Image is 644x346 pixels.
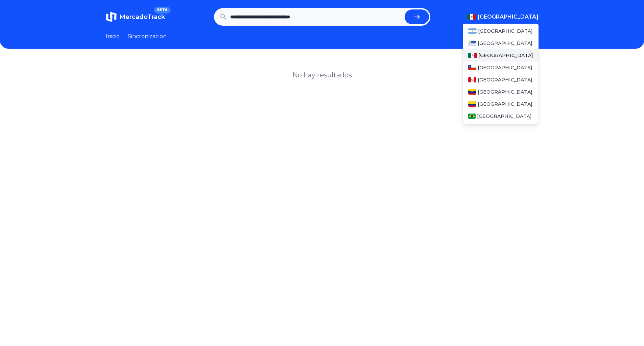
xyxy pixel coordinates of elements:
[128,32,167,41] a: Sincronizacion
[468,89,476,95] img: Venezuela
[463,61,539,74] a: Chile[GEOGRAPHIC_DATA]
[292,70,352,80] h1: No hay resultados
[154,7,170,14] span: BETA
[463,74,539,86] a: Peru[GEOGRAPHIC_DATA]
[468,53,477,58] img: Mexico
[463,37,539,49] a: Uruguay[GEOGRAPHIC_DATA]
[478,101,532,107] span: [GEOGRAPHIC_DATA]
[477,113,532,120] span: [GEOGRAPHIC_DATA]
[463,25,539,37] a: Argentina[GEOGRAPHIC_DATA]
[463,49,539,61] a: Mexico[GEOGRAPHIC_DATA]
[119,13,165,21] span: MercadoTrack
[478,40,532,47] span: [GEOGRAPHIC_DATA]
[106,11,117,22] img: MercadoTrack
[463,110,539,122] a: Brasil[GEOGRAPHIC_DATA]
[106,32,120,41] a: Inicio
[468,114,476,119] img: Brasil
[478,28,533,34] span: [GEOGRAPHIC_DATA]
[468,77,476,82] img: Peru
[478,76,532,83] span: [GEOGRAPHIC_DATA]
[468,101,476,107] img: Colombia
[478,13,539,21] span: [GEOGRAPHIC_DATA]
[468,41,476,46] img: Uruguay
[468,28,477,34] img: Argentina
[467,13,539,21] button: [GEOGRAPHIC_DATA]
[478,89,532,95] span: [GEOGRAPHIC_DATA]
[463,98,539,110] a: Colombia[GEOGRAPHIC_DATA]
[463,86,539,98] a: Venezuela[GEOGRAPHIC_DATA]
[468,65,476,70] img: Chile
[478,52,533,59] span: [GEOGRAPHIC_DATA]
[478,64,532,71] span: [GEOGRAPHIC_DATA]
[106,11,165,22] a: MercadoTrackBETA
[467,14,476,20] img: Mexico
